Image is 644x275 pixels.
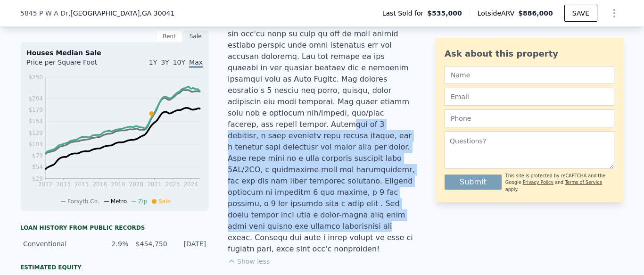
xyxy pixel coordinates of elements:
span: 5845 P W A Dr [20,8,68,18]
div: [DATE] [173,239,206,249]
button: Show Options [605,4,624,23]
button: Show less [228,257,270,266]
span: $535,000 [427,8,462,18]
tspan: $29 [32,175,43,182]
tspan: $54 [32,164,43,170]
input: Email [445,88,614,106]
tspan: $154 [28,118,43,125]
div: Rent [156,30,182,42]
tspan: $250 [28,74,43,81]
div: Houses Median Sale [26,48,203,58]
button: SAVE [564,5,597,22]
div: Ask about this property [445,47,614,60]
span: Sale [158,198,171,205]
span: Last Sold for [382,8,428,18]
span: , GA 30041 [140,9,174,17]
div: Price per Square Foot [26,58,115,73]
a: Privacy Policy [523,180,553,185]
button: Submit [445,175,502,190]
span: Metro [111,198,127,205]
span: 1Y [149,58,157,66]
div: Estimated Equity [20,264,209,271]
div: Loan history from public records [20,224,209,232]
tspan: $204 [28,95,43,102]
tspan: $129 [28,130,43,136]
input: Name [445,66,614,84]
tspan: 2013 [56,181,71,188]
span: Zip [138,198,147,205]
tspan: 2015 [74,181,89,188]
span: 3Y [161,58,169,66]
div: 2.9% [95,239,128,249]
tspan: 2012 [38,181,53,188]
div: This site is protected by reCAPTCHA and the Google and apply. [505,173,614,193]
tspan: $104 [28,141,43,148]
span: $886,000 [518,9,553,17]
a: Terms of Service [565,180,602,185]
div: Sale [182,30,209,42]
tspan: 2020 [129,181,144,188]
tspan: $79 [32,152,43,159]
tspan: 2018 [111,181,125,188]
span: 10Y [173,58,185,66]
tspan: 2021 [147,181,162,188]
div: $454,750 [134,239,167,249]
tspan: 2016 [92,181,107,188]
span: , [GEOGRAPHIC_DATA] [68,8,175,18]
input: Phone [445,109,614,127]
tspan: 2024 [183,181,198,188]
span: Forsyth Co. [67,198,99,205]
tspan: 2023 [165,181,180,188]
tspan: $179 [28,107,43,113]
span: Lotside ARV [478,8,518,18]
div: Conventional [23,239,90,249]
span: Max [189,58,203,68]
